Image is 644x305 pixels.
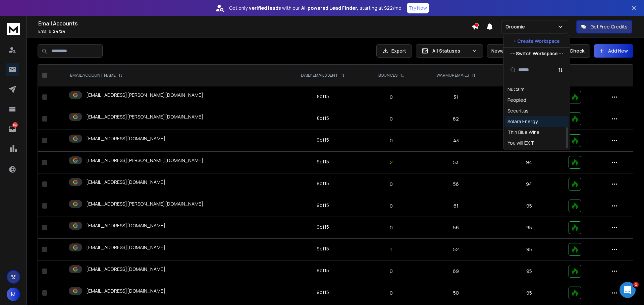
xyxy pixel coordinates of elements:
button: Export [376,44,412,58]
p: Get only with our starting at $22/mo [229,5,401,11]
td: 94 [493,152,565,173]
div: NuCalm [507,86,525,93]
p: Try Now [409,5,427,11]
button: Get Free Credits [576,20,632,33]
td: 95 [493,195,565,217]
button: M [7,288,20,301]
div: 9 of 15 [317,202,329,209]
td: 61 [419,195,493,217]
div: 9 of 15 [317,158,329,165]
td: 50 [419,282,493,304]
div: 9 of 15 [317,224,329,230]
td: 95 [493,130,565,152]
p: Emails : [38,29,472,34]
td: 95 [493,260,565,282]
button: Sort by Sort A-Z [554,63,567,77]
div: 8 of 15 [317,93,329,100]
p: 0 [368,181,415,187]
p: [EMAIL_ADDRESS][PERSON_NAME][DOMAIN_NAME] [86,92,203,98]
p: [EMAIL_ADDRESS][PERSON_NAME][DOMAIN_NAME] [86,201,203,207]
iframe: Intercom live chat [620,282,636,298]
p: WARMUP EMAILS [436,73,469,78]
div: 9 of 15 [317,245,329,252]
td: 62 [419,108,493,130]
p: 0 [368,94,415,100]
td: 95 [493,86,565,108]
div: EMAIL ACCOUNT NAME [70,73,122,78]
p: 0 [368,268,415,275]
p: 140 [12,122,18,128]
div: 9 of 15 [317,137,329,143]
p: BOUNCES [378,73,397,78]
span: 24 / 24 [53,28,65,34]
td: 95 [493,108,565,130]
p: [EMAIL_ADDRESS][DOMAIN_NAME] [86,288,165,294]
button: Add New [594,44,633,58]
p: [EMAIL_ADDRESS][DOMAIN_NAME] [86,179,165,185]
img: logo [7,23,20,35]
p: DAILY EMAILS SENT [301,73,338,78]
p: Groomie [505,23,528,30]
div: Solara Energy [507,118,538,125]
strong: AI-powered Lead Finder, [301,5,358,11]
a: 140 [6,122,19,136]
button: + Create Workspace [503,35,570,47]
div: 8 of 15 [317,115,329,122]
p: 0 [368,116,415,122]
td: 31 [419,86,493,108]
td: 52 [419,239,493,260]
span: 1 [633,282,639,287]
p: Get Free Credits [590,23,628,30]
td: 95 [493,282,565,304]
div: 9 of 15 [317,180,329,187]
p: [EMAIL_ADDRESS][DOMAIN_NAME] [86,135,165,142]
td: 56 [419,173,493,195]
p: + Create Workspace [514,38,560,45]
p: [EMAIL_ADDRESS][PERSON_NAME][DOMAIN_NAME] [86,157,203,164]
p: 1 [368,246,415,253]
p: 0 [368,203,415,209]
p: All Statuses [432,48,469,54]
td: 95 [493,239,565,260]
div: You will EXIT [507,140,534,146]
td: 53 [419,152,493,173]
div: Peopled [507,97,526,103]
p: 0 [368,224,415,231]
div: 9 of 15 [317,267,329,274]
p: 0 [368,137,415,144]
h1: Email Accounts [38,19,472,27]
div: Thin Blue Wine [507,129,540,136]
td: 69 [419,260,493,282]
td: 95 [493,217,565,239]
p: [EMAIL_ADDRESS][DOMAIN_NAME] [86,222,165,229]
button: Newest [487,44,531,58]
p: [EMAIL_ADDRESS][DOMAIN_NAME] [86,266,165,273]
td: 56 [419,217,493,239]
td: 94 [493,173,565,195]
p: [EMAIL_ADDRESS][DOMAIN_NAME] [86,244,165,251]
button: Try Now [407,3,429,13]
p: 2 [368,159,415,166]
div: 9 of 15 [317,289,329,296]
p: [EMAIL_ADDRESS][PERSON_NAME][DOMAIN_NAME] [86,113,203,120]
p: --- Switch Workspace --- [510,50,563,57]
div: Securitas [507,107,529,114]
strong: verified leads [249,5,281,11]
td: 43 [419,130,493,152]
p: 0 [368,290,415,296]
